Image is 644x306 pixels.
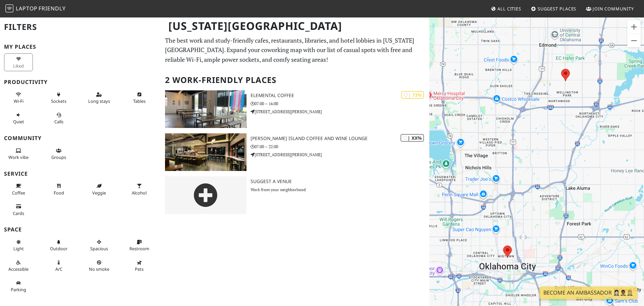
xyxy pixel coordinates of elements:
span: All Cities [497,6,521,12]
h3: Suggest a Venue [251,179,429,184]
h3: Service [4,171,157,177]
span: Outdoor area [50,246,67,252]
span: Coffee [12,190,25,196]
span: Parking [11,287,26,293]
span: Spacious [90,246,108,252]
button: Alcohol [125,180,154,198]
span: Smoke free [89,266,109,272]
button: Work vibe [4,145,33,163]
h3: Productivity [4,79,157,85]
a: Suggest a Venue Work from your neighborhood [161,176,429,214]
button: Accessible [4,257,33,275]
span: Quiet [13,119,24,125]
button: Long stays [85,89,113,107]
button: Parking [4,277,33,295]
span: Accessible [8,266,29,272]
a: All Cities [488,3,524,15]
span: Friendly [39,5,65,12]
span: Power sockets [51,98,66,104]
button: No smoke [85,257,113,275]
button: Cards [4,201,33,219]
div: | XX% [400,134,424,142]
div: | 73% [401,91,424,99]
span: Video/audio calls [54,119,63,125]
span: Veggie [92,190,106,196]
p: The best work and study-friendly cafes, restaurants, libraries, and hotel lobbies in [US_STATE][G... [165,36,425,64]
button: Zoom out [627,34,641,47]
span: Join Community [593,6,634,12]
button: Groups [44,145,73,163]
img: LaptopFriendly [5,4,13,12]
h3: [PERSON_NAME] Island Coffee and Wine Lounge [251,136,429,141]
button: Pets [125,257,154,275]
h2: Filters [4,17,157,37]
span: Restroom [129,246,149,252]
button: Food [44,180,73,198]
button: Restroom [125,236,154,254]
button: Outdoor [44,236,73,254]
button: A/C [44,257,73,275]
button: Zoom in [627,20,641,34]
span: Credit cards [13,210,24,216]
span: Long stays [88,98,110,104]
button: Light [4,236,33,254]
h3: My Places [4,44,157,50]
span: Stable Wi-Fi [14,98,23,104]
button: Sockets [44,89,73,107]
span: Group tables [51,154,66,160]
h3: Space [4,226,157,233]
p: Work from your neighborhood [251,186,429,193]
span: Natural light [13,246,24,252]
span: People working [8,154,29,160]
button: Calls [44,110,73,127]
span: Air conditioned [55,266,62,272]
button: Spacious [85,236,113,254]
a: LaptopFriendly LaptopFriendly [5,3,66,15]
span: Suggest Places [538,6,577,12]
a: Elemental Coffee | 73% Elemental Coffee 07:00 – 16:00 [STREET_ADDRESS][PERSON_NAME] [161,90,429,128]
a: Suggest Places [528,3,579,15]
button: Veggie [85,180,113,198]
button: Wi-Fi [4,89,33,107]
a: Join Community [583,3,637,15]
span: Food [54,190,64,196]
button: Quiet [4,110,33,127]
span: Pet friendly [135,266,144,272]
span: Alcohol [132,190,147,196]
h1: [US_STATE][GEOGRAPHIC_DATA] [163,17,428,35]
button: Coffee [4,180,33,198]
span: Work-friendly tables [133,98,146,104]
h3: Elemental Coffee [251,93,429,98]
h3: Community [4,135,157,141]
p: 07:00 – 16:00 [251,100,429,107]
button: Tables [125,89,154,107]
h2: 2 Work-Friendly Places [165,70,425,90]
p: [STREET_ADDRESS][PERSON_NAME] [251,108,429,115]
img: gray-place-d2bdb4477600e061c01bd816cc0f2ef0cfcb1ca9e3ad78868dd16fb2af073a21.png [165,176,247,214]
img: Ellis Island Coffee and Wine Lounge [165,133,247,171]
a: Ellis Island Coffee and Wine Lounge | XX% [PERSON_NAME] Island Coffee and Wine Lounge 07:00 – 22:... [161,133,429,171]
img: Elemental Coffee [165,90,247,128]
p: [STREET_ADDRESS][PERSON_NAME] [251,151,429,158]
span: Laptop [16,5,38,12]
p: 07:00 – 22:00 [251,143,429,150]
